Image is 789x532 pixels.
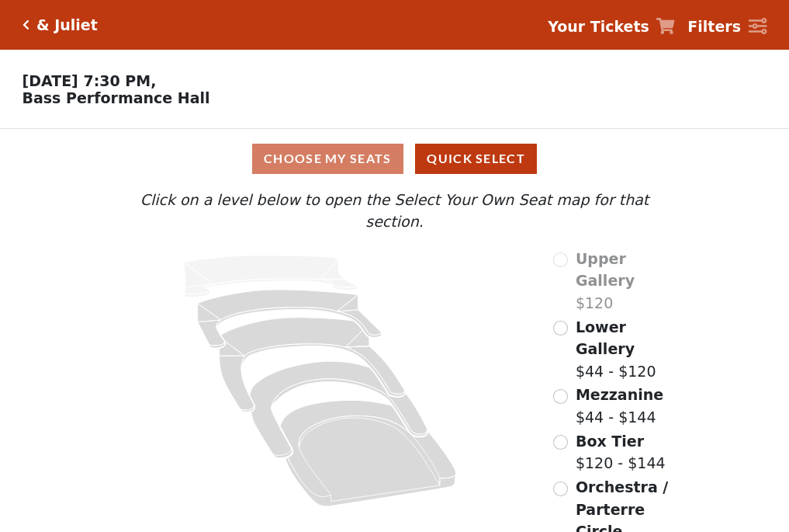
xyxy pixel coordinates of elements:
p: Click on a level below to open the Select Your Own Seat map for that section. [109,189,679,233]
path: Upper Gallery - Seats Available: 0 [185,256,358,297]
a: Click here to go back to filters [22,19,29,30]
label: $120 [576,248,680,315]
strong: Your Tickets [548,18,649,35]
h5: & Juliet [36,16,98,34]
path: Orchestra / Parterre Circle - Seats Available: 37 [281,400,457,506]
span: Upper Gallery [576,250,635,290]
button: Quick Select [415,144,537,174]
label: $44 - $144 [576,384,663,428]
span: Mezzanine [576,386,663,403]
a: Filters [687,16,767,38]
label: $44 - $120 [576,316,680,383]
span: Box Tier [576,433,644,450]
strong: Filters [687,18,741,35]
span: Lower Gallery [576,318,635,358]
label: $120 - $144 [576,430,666,475]
path: Lower Gallery - Seats Available: 165 [198,290,382,348]
a: Your Tickets [548,16,675,38]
